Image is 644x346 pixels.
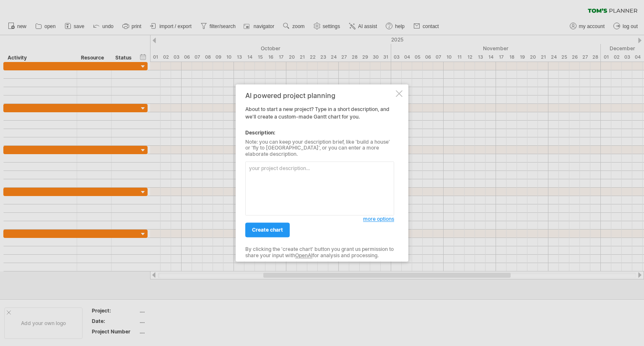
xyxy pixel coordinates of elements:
div: About to start a new project? Type in a short description, and we'll create a custom-made Gantt c... [245,92,394,254]
div: Description: [245,129,394,137]
div: Note: you can keep your description brief, like 'build a house' or 'fly to [GEOGRAPHIC_DATA]', or... [245,139,394,157]
a: more options [363,216,394,223]
a: OpenAI [295,252,312,258]
span: create chart [252,227,283,233]
a: create chart [245,223,290,238]
div: AI powered project planning [245,92,394,99]
div: By clicking the 'create chart' button you grant us permission to share your input with for analys... [245,247,394,259]
span: more options [363,216,394,222]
